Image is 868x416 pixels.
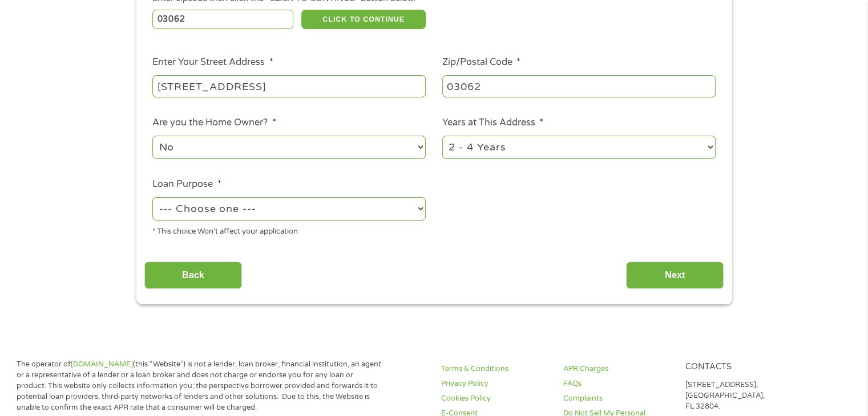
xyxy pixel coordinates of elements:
[442,56,520,68] label: Zip/Postal Code
[144,262,242,289] input: Back
[17,359,383,413] p: The operator of (this “Website”) is not a lender, loan broker, financial institution, an agent or...
[152,222,426,238] div: * This choice Won’t affect your application
[626,262,724,289] input: Next
[152,75,426,97] input: 1 Main Street
[563,393,672,404] a: Complaints
[442,117,543,129] label: Years at This Address
[685,362,793,373] h4: Contacts
[152,56,273,68] label: Enter Your Street Address
[152,178,221,190] label: Loan Purpose
[71,360,133,369] a: [DOMAIN_NAME]
[301,10,426,29] button: CLICK TO CONTINUE
[152,10,293,29] input: Enter Zipcode (e.g 01510)
[563,378,672,389] a: FAQs
[563,364,672,374] a: APR Charges
[152,117,276,129] label: Are you the Home Owner?
[441,378,550,389] a: Privacy Policy
[685,380,793,412] p: [STREET_ADDRESS], [GEOGRAPHIC_DATA], FL 32804.
[441,393,550,404] a: Cookies Policy
[441,364,550,374] a: Terms & Conditions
